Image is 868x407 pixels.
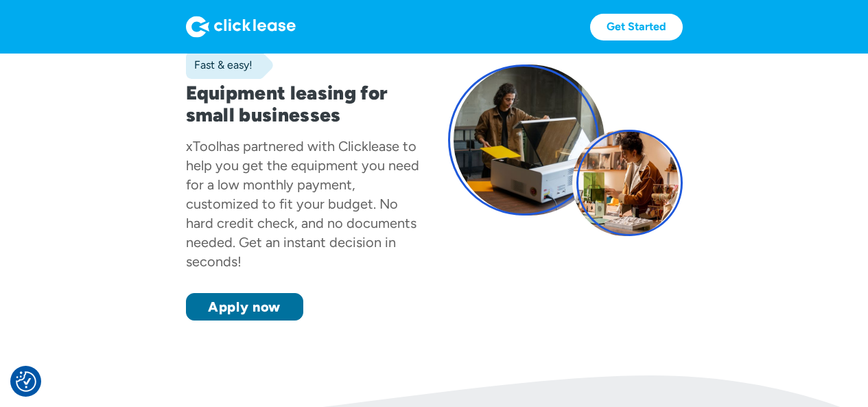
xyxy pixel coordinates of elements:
[186,293,303,321] a: Apply now
[186,82,421,126] h1: Equipment leasing for small businesses
[186,58,253,72] div: Fast & easy!
[16,371,36,392] button: Consent Preferences
[186,138,219,154] div: xTool
[590,14,683,40] a: Get Started
[186,16,296,38] img: Logo
[16,371,36,392] img: Revisit consent button
[186,138,419,270] div: has partnered with Clicklease to help you get the equipment you need for a low monthly payment, c...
